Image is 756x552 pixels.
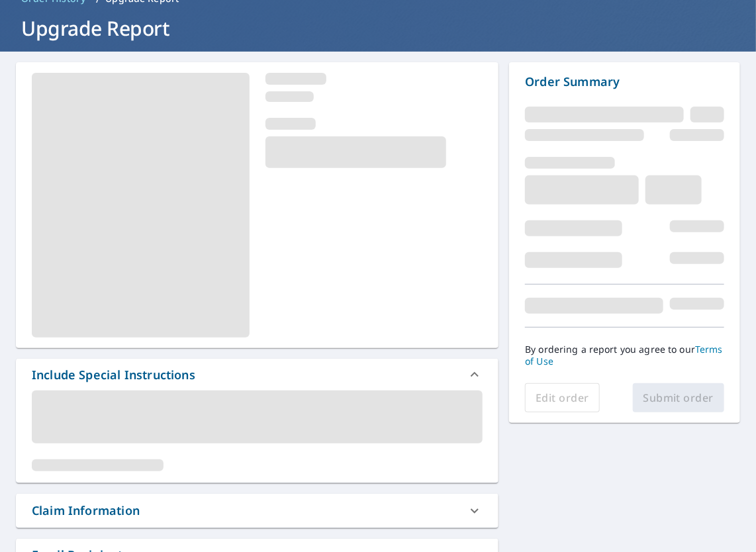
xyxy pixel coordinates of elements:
a: Terms of Use [525,343,723,367]
h1: Upgrade Report [16,15,740,42]
p: By ordering a report you agree to our [525,344,724,367]
div: Claim Information [16,494,498,528]
div: Claim Information [32,502,140,520]
div: Include Special Instructions [16,359,498,391]
p: Order Summary [525,73,724,91]
div: Include Special Instructions [32,366,195,384]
